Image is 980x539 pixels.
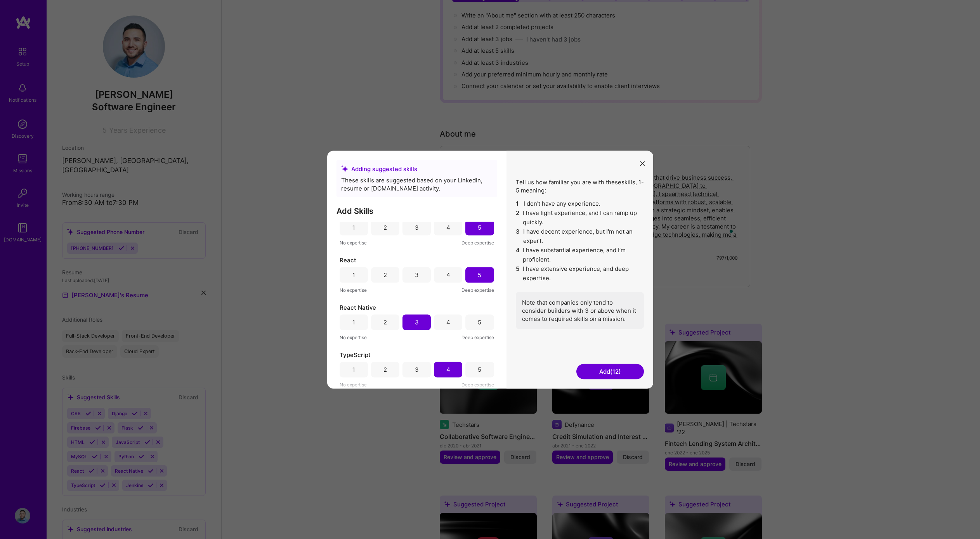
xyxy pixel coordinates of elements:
[461,380,494,388] span: Deep expertise
[352,271,355,279] div: 1
[640,161,645,166] i: icon Close
[415,271,419,279] div: 3
[352,366,355,374] div: 1
[478,224,481,232] div: 5
[340,380,367,388] span: No expertise
[461,238,494,246] span: Deep expertise
[446,224,450,232] div: 4
[415,224,419,232] div: 3
[340,350,371,359] span: TypeScript
[336,206,497,215] h3: Add Skills
[383,224,387,232] div: 2
[446,318,450,326] div: 4
[352,318,355,326] div: 1
[340,238,367,246] span: No expertise
[341,165,348,172] i: icon SuggestedTeams
[516,264,644,282] li: I have extensive experience, and deep expertise.
[478,271,481,279] div: 5
[516,292,644,329] div: Note that companies only tend to consider builders with 3 or above when it comes to required skil...
[516,208,520,227] span: 2
[446,271,450,279] div: 4
[415,318,419,326] div: 3
[327,151,653,388] div: modal
[516,227,644,245] li: I have decent experience, but I'm not an expert.
[340,333,367,341] span: No expertise
[516,264,520,282] span: 5
[383,366,387,374] div: 2
[341,165,493,173] div: Adding suggested skills
[516,208,644,227] li: I have light experience, and I can ramp up quickly.
[383,318,387,326] div: 2
[461,286,494,294] span: Deep expertise
[340,256,356,264] span: React
[415,366,419,374] div: 3
[352,224,355,232] div: 1
[446,366,450,374] div: 4
[516,178,644,329] div: Tell us how familiar you are with these skills , 1-5 meaning:
[478,318,481,326] div: 5
[516,245,644,264] li: I have substantial experience, and I’m proficient.
[383,271,387,279] div: 2
[516,227,520,245] span: 3
[340,303,376,311] span: React Native
[461,333,494,341] span: Deep expertise
[576,364,644,379] button: Add(12)
[478,366,481,374] div: 5
[341,176,493,192] div: These skills are suggested based on your LinkedIn, resume or [DOMAIN_NAME] activity.
[340,286,367,294] span: No expertise
[516,199,644,208] li: I don't have any experience.
[516,199,520,208] span: 1
[516,245,520,264] span: 4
